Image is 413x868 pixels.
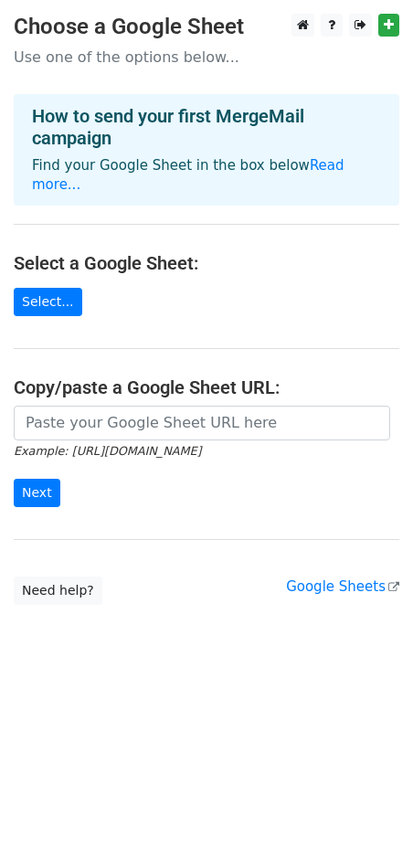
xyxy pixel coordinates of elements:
a: Read more... [32,157,344,193]
p: Find your Google Sheet in the box below [32,156,381,195]
a: Need help? [14,577,102,605]
h4: How to send your first MergeMail campaign [32,105,381,149]
a: Google Sheets [286,578,399,595]
h4: Select a Google Sheet: [14,252,399,274]
small: Example: [URL][DOMAIN_NAME] [14,444,201,458]
p: Use one of the options below... [14,48,399,67]
h4: Copy/paste a Google Sheet URL: [14,376,399,398]
a: Select... [14,288,82,316]
h3: Choose a Google Sheet [14,14,399,40]
input: Paste your Google Sheet URL here [14,406,390,440]
input: Next [14,479,60,507]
